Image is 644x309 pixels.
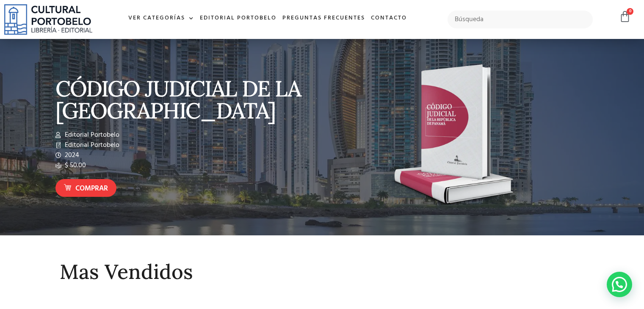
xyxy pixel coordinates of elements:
[448,11,593,28] input: Búsqueda
[63,150,79,160] span: 2024
[125,9,197,28] a: Ver Categorías
[197,9,279,28] a: Editorial Portobelo
[60,261,585,283] h2: Mas Vendidos
[55,77,318,121] p: CÓDIGO JUDICIAL DE LA [GEOGRAPHIC_DATA]
[75,183,108,194] span: Comprar
[619,11,631,23] a: 0
[627,8,633,15] span: 0
[63,130,119,140] span: Editorial Portobelo
[368,9,410,28] a: Contacto
[279,9,368,28] a: Preguntas frecuentes
[55,179,116,197] a: Comprar
[63,140,119,150] span: Editorial Portobelo
[607,272,632,297] div: Contactar por WhatsApp
[63,160,86,171] span: $ 50.00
